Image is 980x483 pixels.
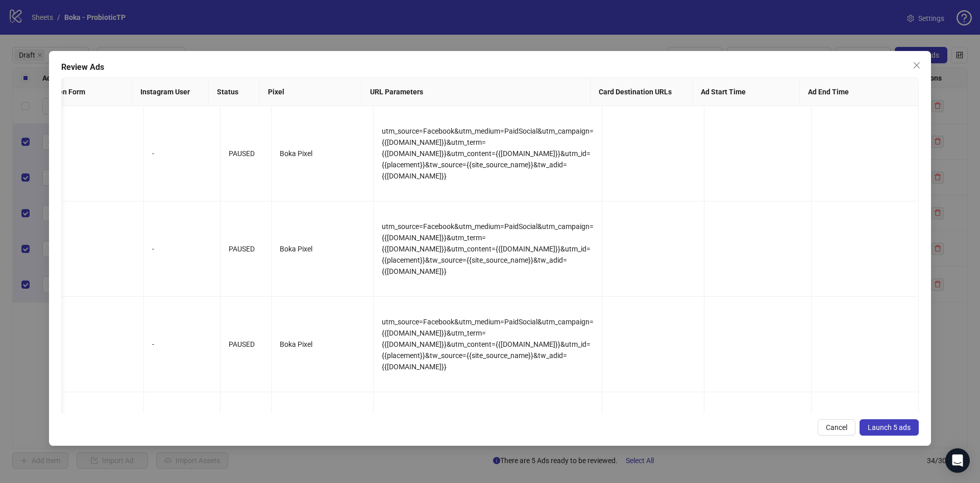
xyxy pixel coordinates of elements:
[152,243,212,255] div: -
[260,78,362,106] th: Pixel
[30,78,132,106] th: Leadgen Form
[152,148,212,159] div: -
[945,448,970,473] div: Open Intercom Messenger
[382,413,594,466] span: utm_source=Facebook&utm_medium=PaidSocial&utm_campaign={{[DOMAIN_NAME]}}&utm_term={{[DOMAIN_NAME]...
[826,423,847,431] span: Cancel
[229,245,255,253] span: PAUSED
[132,78,209,106] th: Instagram User
[280,243,365,255] div: Boka Pixel
[909,57,925,73] button: Close
[693,78,800,106] th: Ad Start Time
[50,243,135,255] div: -
[61,61,919,73] div: Review Ads
[229,149,255,158] span: PAUSED
[229,340,255,348] span: PAUSED
[382,222,594,275] span: utm_source=Facebook&utm_medium=PaidSocial&utm_campaign={{[DOMAIN_NAME]}}&utm_term={{[DOMAIN_NAME]...
[362,78,591,106] th: URL Parameters
[152,339,212,350] div: -
[591,78,693,106] th: Card Destination URLs
[280,148,365,159] div: Boka Pixel
[868,423,911,431] span: Launch 5 ads
[818,419,855,436] button: Cancel
[860,419,919,436] button: Launch 5 ads
[382,318,594,371] span: utm_source=Facebook&utm_medium=PaidSocial&utm_campaign={{[DOMAIN_NAME]}}&utm_term={{[DOMAIN_NAME]...
[50,148,135,159] div: -
[913,61,921,69] span: close
[382,127,594,180] span: utm_source=Facebook&utm_medium=PaidSocial&utm_campaign={{[DOMAIN_NAME]}}&utm_term={{[DOMAIN_NAME]...
[209,78,260,106] th: Status
[800,78,907,106] th: Ad End Time
[280,339,365,350] div: Boka Pixel
[50,339,135,350] div: -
